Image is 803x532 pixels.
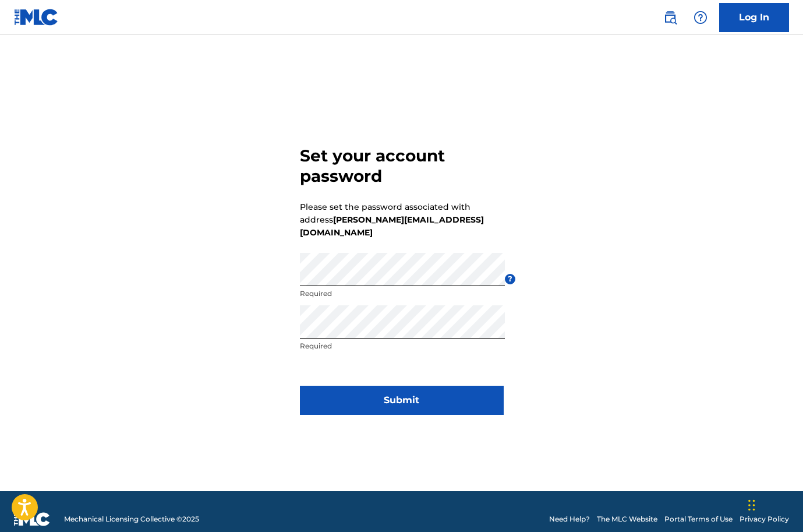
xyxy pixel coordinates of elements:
[549,514,590,524] a: Need Help?
[719,3,789,32] a: Log In
[694,10,708,24] img: help
[14,9,59,26] img: MLC Logo
[14,512,50,526] img: logo
[300,341,505,351] p: Required
[689,6,712,29] div: Help
[745,476,803,532] iframe: Chat Widget
[64,514,199,524] span: Mechanical Licensing Collective © 2025
[664,514,733,524] a: Portal Terms of Use
[300,200,504,239] p: Please set the password associated with address
[300,386,504,415] button: Submit
[300,288,505,299] p: Required
[300,146,504,186] h3: Set your account password
[597,514,657,524] a: The MLC Website
[748,488,755,523] div: Drag
[300,214,484,238] strong: [PERSON_NAME][EMAIL_ADDRESS][DOMAIN_NAME]
[659,6,682,29] a: Public Search
[505,274,515,284] span: ?
[740,514,789,524] a: Privacy Policy
[663,10,677,24] img: search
